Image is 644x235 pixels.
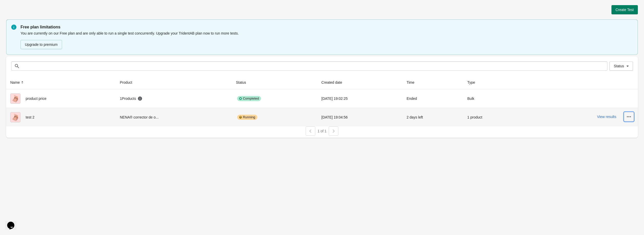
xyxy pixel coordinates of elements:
div: 1 product [467,112,516,122]
span: test 2 [26,115,34,119]
button: Time [405,78,422,87]
div: 1 Products [120,96,142,101]
div: You are currently on our Free plan and are only able to run a single test concurrently. Upgrade y... [21,30,633,50]
div: Completed [237,96,261,101]
button: Upgrade to premium [21,40,62,49]
button: Status [234,78,253,87]
button: Created date [319,78,349,87]
div: Bulk [467,93,516,104]
button: Product [118,78,139,87]
iframe: chat widget [5,215,22,230]
button: Type [465,78,482,87]
div: [DATE] 19:04:56 [321,112,398,122]
span: Status [614,64,624,68]
button: View results [597,115,616,119]
span: product price [26,97,46,101]
span: Create Test [616,8,634,12]
button: Name [8,78,27,87]
div: Ended [407,93,459,104]
div: Running [237,115,257,120]
button: Create Test [611,5,638,14]
div: NENA® corrector de o... [120,112,228,122]
div: 2 days left [407,112,459,122]
button: Status [609,61,633,71]
p: Free plan limitations [21,24,633,30]
span: 1 of 1 [317,129,326,133]
div: [DATE] 19:02:25 [321,93,398,104]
